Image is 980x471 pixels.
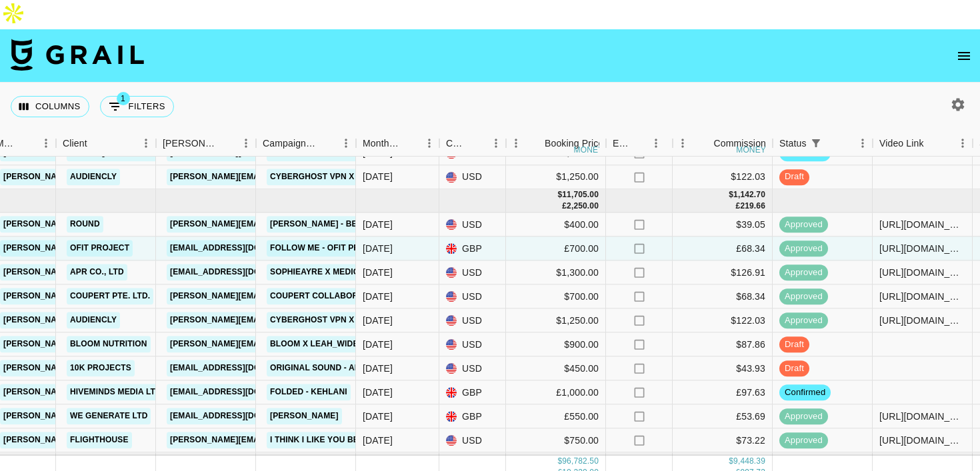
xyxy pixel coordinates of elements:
[446,131,467,157] div: Currency
[439,131,506,157] div: Currency
[567,201,599,212] div: 2,250.00
[606,131,673,157] div: Expenses: Remove Commission?
[167,217,384,233] a: [PERSON_NAME][EMAIL_ADDRESS][DOMAIN_NAME]
[11,39,144,71] img: Grail Talent
[439,381,506,405] div: GBP
[574,146,604,154] div: money
[879,434,965,447] div: https://www.tiktok.com/@jadeemoniquee/video/7542969175099051286?_t=ZN-8zCt7T4qSYg&_r=1
[779,314,828,327] span: approved
[779,434,828,447] span: approved
[779,410,828,423] span: approved
[486,133,506,153] button: Menu
[11,96,89,117] button: Select columns
[267,217,514,233] a: [PERSON_NAME] - Beautiful Colors - from Kaiju No. 8
[267,432,546,449] a: I Think I Like You Better When You’re Gone - [PERSON_NAME]
[506,309,606,333] div: $1,250.00
[267,145,381,161] a: Miniso x addyharajuku
[526,134,545,153] button: Sort
[267,169,429,185] a: CyberGhost VPN x Addyharajuku
[267,312,429,329] a: CyberGhost VPN x Addyharajuku
[67,288,153,305] a: COUPERT PTE. LTD.
[63,131,87,157] div: Client
[506,261,606,285] div: $1,300.00
[779,266,828,279] span: approved
[267,288,387,305] a: Coupert Collaboration
[673,357,773,381] div: $43.93
[67,312,120,329] a: Audiencly
[873,131,973,157] div: Video Link
[740,201,765,212] div: 219.66
[363,147,393,160] div: Sep '25
[167,432,384,449] a: [PERSON_NAME][EMAIL_ADDRESS][DOMAIN_NAME]
[557,189,562,201] div: $
[779,147,831,160] span: confirmed
[729,456,733,467] div: $
[807,134,825,153] button: Show filters
[267,264,379,281] a: Sophieayre x Medicube
[467,134,486,153] button: Sort
[562,201,567,212] div: £
[87,134,106,153] button: Sort
[67,240,133,257] a: Ofit Project
[673,133,693,153] button: Menu
[67,360,135,377] a: 10k Projects
[562,456,599,467] div: 96,782.50
[853,133,873,153] button: Menu
[879,266,965,279] div: https://www.tiktok.com/@.sophieayre/video/7540251763970936094?_t=ZN-8z0oA6gn5fy&_r=1
[167,360,316,377] a: [EMAIL_ADDRESS][DOMAIN_NAME]
[506,429,606,453] div: $750.00
[419,133,439,153] button: Menu
[779,362,809,375] span: draft
[67,264,127,281] a: APR Co., Ltd
[17,134,36,153] button: Sort
[256,131,356,157] div: Campaign (Type)
[167,408,316,425] a: [EMAIL_ADDRESS][DOMAIN_NAME]
[713,131,766,157] div: Commission
[67,169,120,185] a: Audiencly
[36,133,56,153] button: Menu
[673,213,773,237] div: $39.05
[67,408,151,425] a: We Generate Ltd
[167,264,316,281] a: [EMAIL_ADDRESS][DOMAIN_NAME]
[167,240,316,257] a: [EMAIL_ADDRESS][DOMAIN_NAME]
[879,218,965,231] div: https://www.tiktok.com/@manixbby/video/7536241286563630358?_t=ZN-8yi9v3feoRK&_r=1
[336,133,356,153] button: Menu
[673,285,773,309] div: $68.34
[557,456,562,467] div: $
[736,201,741,212] div: £
[267,336,380,353] a: Bloom x Leah_Wideman
[439,237,506,261] div: GBP
[236,133,256,153] button: Menu
[646,133,666,153] button: Menu
[879,410,965,423] div: https://www.tiktok.com/@jadeemoniquee/video/7538110359199075606?_t=ZN-8yrgycJJZRe&_r=1
[506,165,606,189] div: $1,250.00
[506,405,606,429] div: £550.00
[363,131,401,157] div: Month Due
[773,131,873,157] div: Status
[439,309,506,333] div: USD
[506,285,606,309] div: $700.00
[673,405,773,429] div: £53.69
[67,336,151,353] a: Bloom Nutrition
[673,165,773,189] div: $122.03
[439,261,506,285] div: USD
[545,131,603,157] div: Booking Price
[729,189,733,201] div: $
[267,240,390,257] a: Follow Me - Ofit Project
[401,134,419,153] button: Sort
[156,131,256,157] div: Booker
[733,456,765,467] div: 9,448.39
[363,218,393,231] div: Aug '25
[67,384,165,401] a: Hiveminds Media Ltd
[363,242,393,255] div: Aug '25
[439,333,506,357] div: USD
[779,171,809,184] span: draft
[317,134,336,153] button: Sort
[267,384,351,401] a: Folded - Kehlani
[879,131,924,157] div: Video Link
[673,429,773,453] div: $73.22
[267,360,416,377] a: original sound - artemascore
[363,386,393,399] div: Aug '25
[506,133,526,153] button: Menu
[924,134,943,153] button: Sort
